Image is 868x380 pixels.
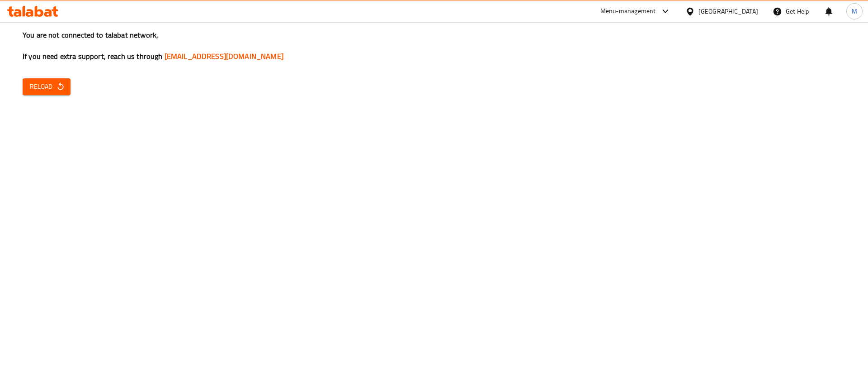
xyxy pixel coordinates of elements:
[30,81,63,92] span: Reload
[698,6,758,16] div: [GEOGRAPHIC_DATA]
[852,6,857,16] span: M
[23,78,71,95] button: Reload
[165,49,283,63] a: [EMAIL_ADDRESS][DOMAIN_NAME]
[600,6,656,17] div: Menu-management
[23,30,845,62] h3: You are not connected to talabat network, If you need extra support, reach us through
